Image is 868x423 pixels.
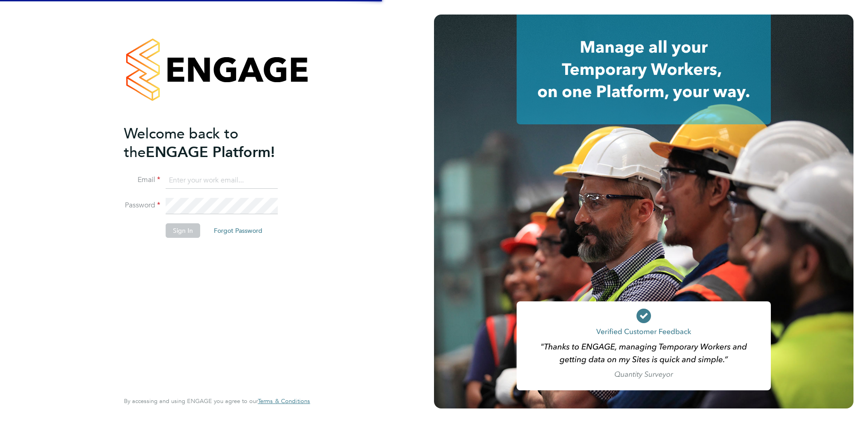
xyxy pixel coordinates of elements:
[258,397,310,405] span: Terms & Conditions
[166,223,200,238] button: Sign In
[166,172,278,189] input: Enter your work email...
[124,397,310,405] span: By accessing and using ENGAGE you agree to our
[124,175,160,185] label: Email
[124,125,238,161] span: Welcome back to the
[124,124,301,162] h2: ENGAGE Platform!
[258,398,310,405] a: Terms & Conditions
[124,201,160,210] label: Password
[207,223,270,238] button: Forgot Password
